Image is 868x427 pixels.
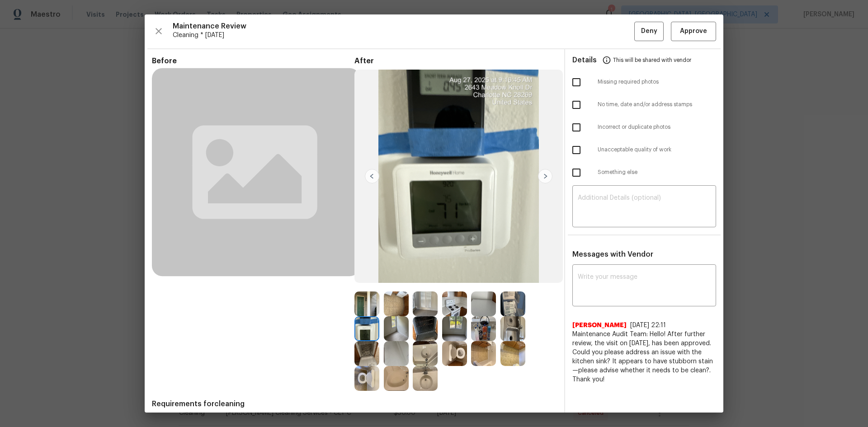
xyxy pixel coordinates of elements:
[572,330,716,384] span: Maintenance Audit Team: Hello! After further review, the visit on [DATE], has been approved. Coul...
[354,56,557,66] span: After
[173,22,634,31] span: Maintenance Review
[538,169,552,183] img: right-chevron-button-url
[598,169,716,176] span: Something else
[173,31,634,40] span: Cleaning * [DATE]
[572,49,597,71] span: Details
[598,78,716,86] span: Missing required photos
[565,116,723,139] div: Incorrect or duplicate photos
[152,56,354,66] span: Before
[565,94,723,116] div: No time, date and/or address stamps
[565,161,723,184] div: Something else
[565,71,723,94] div: Missing required photos
[634,22,664,41] button: Deny
[680,26,707,37] span: Approve
[671,22,716,41] button: Approve
[565,139,723,161] div: Unacceptable quality of work
[598,146,716,154] span: Unacceptable quality of work
[613,49,691,71] span: This will be shared with vendor
[572,321,627,330] span: [PERSON_NAME]
[572,251,653,258] span: Messages with Vendor
[641,26,657,37] span: Deny
[630,322,666,328] span: [DATE] 22:11
[598,123,716,131] span: Incorrect or duplicate photos
[365,169,379,183] img: left-chevron-button-url
[598,101,716,108] span: No time, date and/or address stamps
[152,399,557,408] span: Requirements for cleaning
